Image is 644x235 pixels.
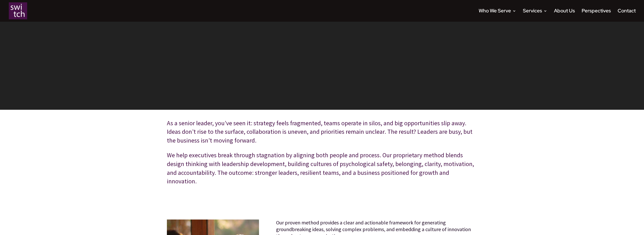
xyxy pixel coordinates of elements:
a: About Us [554,9,575,22]
p: As a senior leader, you’ve seen it: strategy feels fragmented, teams operate in silos, and big op... [167,119,477,151]
a: Contact [618,9,636,22]
p: We help executives break through stagnation by aligning both people and process. Our proprietary ... [167,151,477,185]
a: Perspectives [582,9,611,22]
a: Who We Serve [479,9,516,22]
a: Services [523,9,547,22]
